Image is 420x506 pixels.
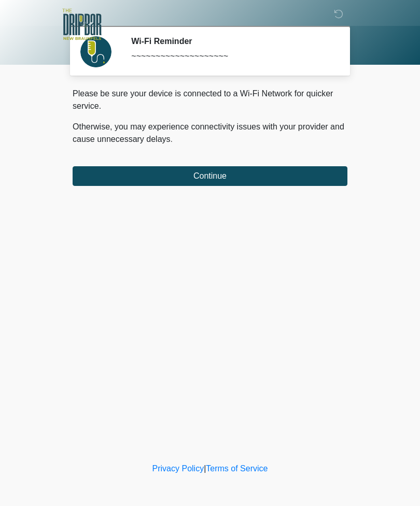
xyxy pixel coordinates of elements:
[152,464,204,473] a: Privacy Policy
[131,50,332,63] div: ~~~~~~~~~~~~~~~~~~~~
[171,135,173,143] span: .
[80,36,111,67] img: Agent Avatar
[73,88,347,112] p: Please be sure your device is connected to a Wi-Fi Network for quicker service.
[73,166,347,186] button: Continue
[73,121,347,146] p: Otherwise, you may experience connectivity issues with your provider and cause unnecessary delays
[204,464,206,473] a: |
[62,8,102,41] img: The DRIPBaR - New Braunfels Logo
[206,464,268,473] a: Terms of Service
